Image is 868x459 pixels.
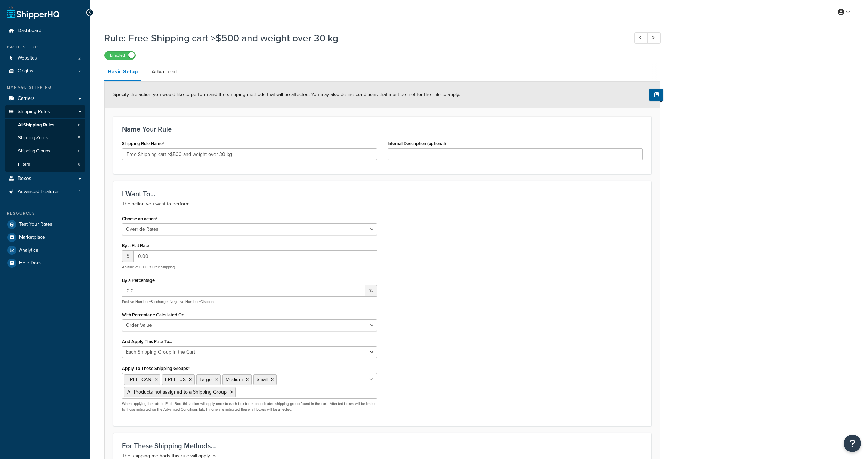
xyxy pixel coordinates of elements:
[19,222,52,228] span: Test Your Rates
[18,96,35,102] span: Carriers
[5,145,85,158] li: Shipping Groups
[122,401,377,412] p: When applying the rate to Each Box, this action will apply once to each box for each indicated sh...
[18,135,48,141] span: Shipping Zones
[78,122,80,128] span: 8
[104,31,622,45] h1: Rule: Free Shipping cart >$500 and weight over 30 kg
[5,172,85,185] a: Boxes
[5,132,85,144] li: Shipping Zones
[19,260,42,266] span: Help Docs
[122,190,643,198] h3: I Want To...
[18,122,54,128] span: All Shipping Rules
[226,376,243,383] span: Medium
[200,376,212,383] span: Large
[18,176,31,182] span: Boxes
[122,200,643,208] p: The action you want to perform.
[5,185,85,198] li: Advanced Features
[122,125,643,133] h3: Name Your Rule
[388,141,446,146] label: Internal Description (optional)
[122,141,164,147] label: Shipping Rule Name
[19,235,45,240] span: Marketplace
[122,339,172,344] label: And Apply This Rate To...
[122,299,377,304] p: Positive Number=Surcharge, Negative Number=Discount
[5,132,85,144] a: Shipping Zones5
[5,158,85,171] a: Filters6
[78,189,81,195] span: 4
[18,161,30,167] span: Filters
[78,161,80,167] span: 6
[105,51,135,60] label: Enabled
[122,442,643,450] h3: For These Shipping Methods...
[104,63,141,81] a: Basic Setup
[122,250,133,262] span: $
[649,89,663,101] button: Show Help Docs
[5,44,85,50] div: Basic Setup
[78,148,80,154] span: 8
[5,244,85,256] a: Analytics
[18,68,33,74] span: Origins
[18,109,50,115] span: Shipping Rules
[5,52,85,65] li: Websites
[5,158,85,171] li: Filters
[5,52,85,65] a: Websites2
[647,32,661,44] a: Next Record
[5,105,85,118] a: Shipping Rules
[19,247,38,253] span: Analytics
[5,119,85,132] a: AllShipping Rules8
[844,435,861,452] button: Open Resource Center
[5,24,85,37] a: Dashboard
[148,63,180,80] a: Advanced
[18,55,37,61] span: Websites
[634,32,648,44] a: Previous Record
[5,105,85,172] li: Shipping Rules
[5,85,85,90] div: Manage Shipping
[18,28,41,34] span: Dashboard
[78,68,81,74] span: 2
[5,185,85,198] a: Advanced Features4
[127,388,227,396] span: All Products not assigned to a Shipping Group
[78,135,80,141] span: 5
[18,189,60,195] span: Advanced Features
[365,285,377,297] span: %
[5,231,85,244] a: Marketplace
[5,65,85,78] li: Origins
[113,91,460,98] span: Specify the action you would like to perform and the shipping methods that will be affected. You ...
[78,55,81,61] span: 2
[5,65,85,78] a: Origins2
[5,145,85,158] a: Shipping Groups8
[122,264,377,270] p: A value of 0.00 is Free Shipping
[122,243,149,248] label: By a Flat Rate
[5,92,85,105] a: Carriers
[5,218,85,231] a: Test Your Rates
[18,148,50,154] span: Shipping Groups
[122,366,190,371] label: Apply To These Shipping Groups
[127,376,151,383] span: FREE_CAN
[122,312,187,317] label: With Percentage Calculated On...
[257,376,268,383] span: Small
[122,216,157,222] label: Choose an action
[5,211,85,216] div: Resources
[122,278,155,283] label: By a Percentage
[5,257,85,269] a: Help Docs
[165,376,186,383] span: FREE_US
